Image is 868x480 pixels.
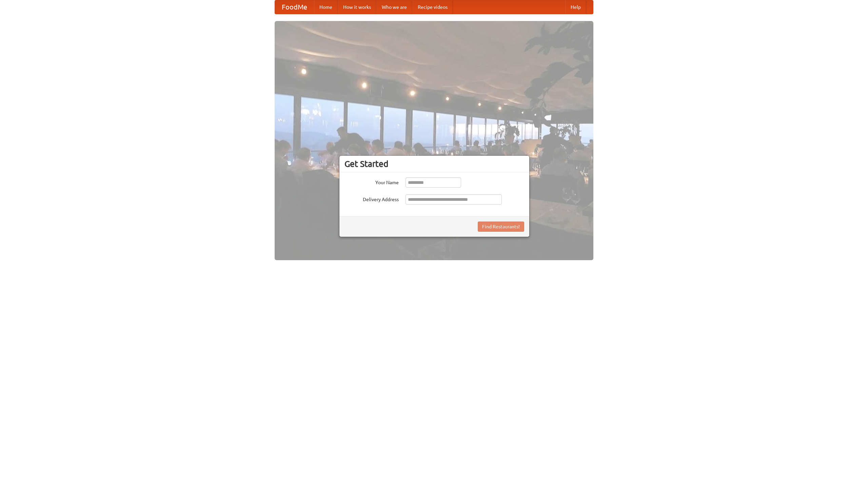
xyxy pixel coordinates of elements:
label: Delivery Address [344,194,399,203]
a: FoodMe [275,0,314,14]
a: How it works [338,0,376,14]
a: Home [314,0,338,14]
a: Recipe videos [412,0,453,14]
label: Your Name [344,177,399,186]
button: Find Restaurants! [478,222,524,232]
h3: Get Started [344,159,524,169]
a: Help [565,0,586,14]
a: Who we are [376,0,412,14]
